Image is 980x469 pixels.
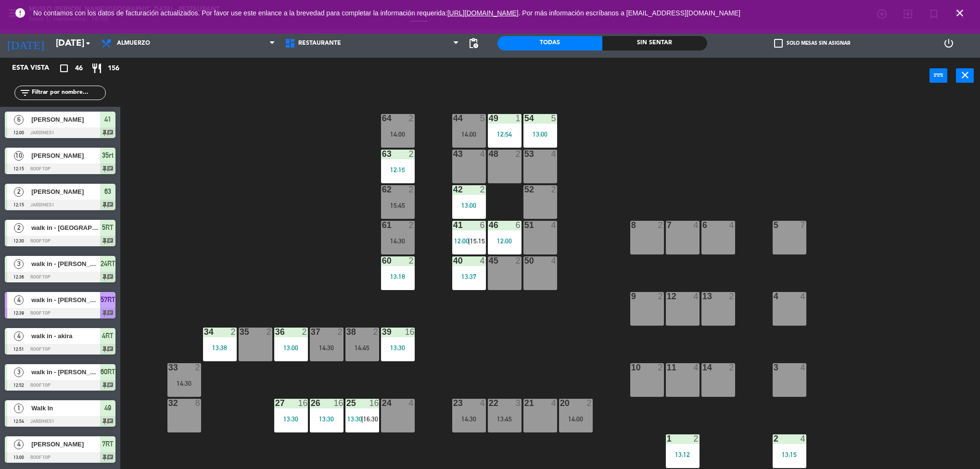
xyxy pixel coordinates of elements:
div: 20 [560,399,560,407]
a: [URL][DOMAIN_NAME] [447,9,519,17]
div: 13:00 [523,131,557,138]
div: 4 [801,363,806,372]
i: close [959,69,971,81]
div: 16 [298,399,308,407]
div: 2 [587,399,593,407]
span: 4RT [102,330,114,342]
div: 4 [694,363,700,372]
div: 13:30 [274,416,308,422]
div: 14:30 [452,416,486,422]
div: 6 [516,221,522,229]
span: walk in - [GEOGRAPHIC_DATA] [31,223,100,233]
div: 14:00 [452,131,486,138]
span: 156 [108,63,119,74]
div: 54 [524,114,525,123]
div: 6 [480,221,486,229]
span: walk in - [PERSON_NAME] [31,367,100,377]
div: 4 [480,399,486,407]
span: 46 [75,63,83,74]
div: 42 [453,185,454,194]
div: 13 [702,292,703,301]
input: Filtrar por nombre... [31,88,105,98]
div: 2 [729,292,735,301]
span: 60RT [101,366,115,378]
div: 16 [334,399,344,407]
span: 16:30 [363,415,378,423]
div: 13:00 [452,202,486,209]
div: 2 [516,150,522,158]
div: 2 [409,114,415,123]
div: 4 [409,399,415,407]
div: 2 [658,363,664,372]
div: 2 [658,292,664,301]
div: 5 [480,114,486,123]
div: 25 [346,399,347,407]
div: 4 [551,150,557,158]
div: 45 [489,256,489,265]
div: 5 [774,221,774,229]
a: . Por más información escríbanos a [EMAIL_ADDRESS][DOMAIN_NAME] [519,9,740,17]
div: 21 [524,399,525,407]
div: 2 [373,328,379,336]
div: 36 [275,328,276,336]
i: power_input [933,69,944,81]
div: 14:30 [381,238,415,244]
div: 4 [551,399,557,407]
span: | [361,415,363,423]
div: 53 [524,150,525,158]
div: 39 [382,328,382,336]
span: 35rt [102,150,114,161]
div: 60 [382,256,382,265]
div: 64 [382,114,382,123]
div: 27 [275,399,276,407]
span: Restaurante [298,40,341,47]
div: 13:45 [488,416,522,422]
div: 1 [667,434,667,443]
div: 14:00 [559,416,593,422]
span: 12:00 [454,237,469,245]
div: 10 [631,363,632,372]
div: 8 [195,399,201,407]
div: 52 [524,185,525,194]
div: 14 [702,363,703,372]
div: 16 [405,328,415,336]
div: 5 [551,114,557,123]
div: 22 [489,399,489,407]
div: 13:30 [381,344,415,351]
i: close [954,7,966,19]
div: 13:38 [203,344,237,351]
div: 2 [774,434,774,443]
div: 15:45 [381,202,415,209]
button: power_input [929,68,947,83]
div: 2 [409,256,415,265]
span: 7RT [102,438,114,450]
span: 2 [14,223,24,233]
div: 16 [369,399,379,407]
div: 2 [267,328,272,336]
span: [PERSON_NAME] [31,187,100,197]
div: 32 [168,399,169,407]
i: crop_square [58,63,70,74]
div: 2 [729,363,735,372]
div: 13:37 [452,273,486,280]
i: power_settings_new [943,38,955,49]
span: 3 [14,259,24,269]
div: 2 [551,185,557,194]
span: [PERSON_NAME] [31,151,100,161]
span: 13:30 [347,415,362,423]
div: 35 [240,328,240,336]
i: arrow_drop_down [82,38,94,49]
div: 43 [453,150,454,158]
div: 26 [311,399,311,407]
div: 38 [346,328,347,336]
div: 7 [667,221,667,229]
span: 1 [14,404,24,413]
div: 13:18 [381,273,415,280]
div: 62 [382,185,382,194]
div: 4 [551,256,557,265]
div: 37 [311,328,311,336]
span: No contamos con los datos de facturación actualizados. Por favor use este enlance a la brevedad p... [33,9,740,17]
div: 12:15 [381,166,415,173]
span: 4 [14,295,24,305]
span: 63 [104,186,111,197]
